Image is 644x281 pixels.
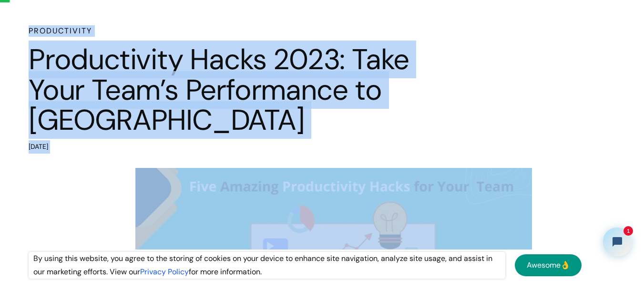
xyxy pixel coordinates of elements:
a: Privacy Policy [140,267,189,277]
h6: Productivity [29,25,429,37]
div: [DATE] [29,140,429,154]
h1: Productivity Hacks 2023: Take Your Team’s Performance to [GEOGRAPHIC_DATA] [29,44,429,135]
a: Awesome👌 [515,254,582,276]
iframe: Tidio Chat [595,219,640,264]
div: By using this website, you agree to the storing of cookies on your device to enhance site navigat... [29,252,505,279]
